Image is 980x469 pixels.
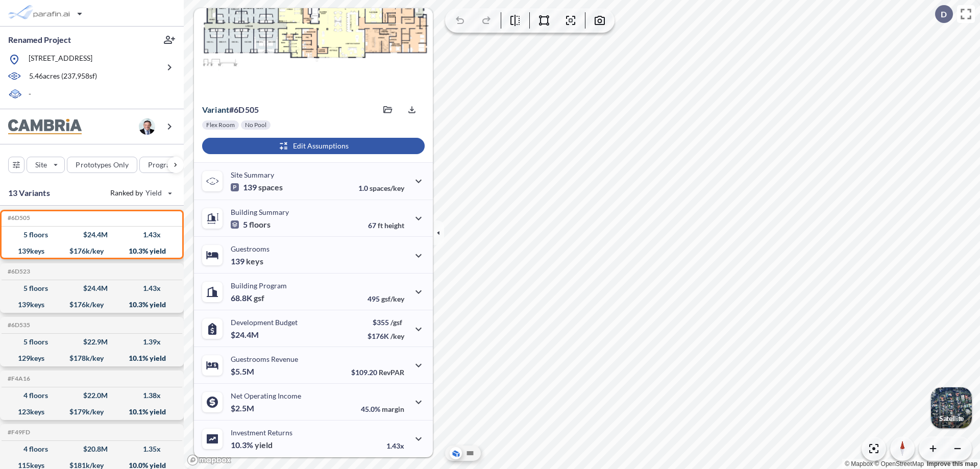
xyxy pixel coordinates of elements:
[258,182,283,192] span: spaces
[29,89,31,101] p: -
[464,447,476,459] button: Site Plan
[358,184,404,192] p: 1.0
[139,157,194,173] button: Program
[361,405,404,413] p: 45.0%
[367,332,404,340] p: $176K
[231,330,260,340] p: $24.4M
[246,256,263,266] span: keys
[351,368,404,377] p: $109.20
[931,387,972,428] button: Switcher ImageSatellite
[202,138,425,154] button: Edit Assumptions
[390,318,402,327] span: /gsf
[231,293,264,303] p: 68.8K
[231,281,287,290] p: Building Program
[382,405,404,413] span: margin
[8,119,82,135] img: BrandImage
[450,447,462,459] button: Aerial View
[231,428,292,437] p: Investment Returns
[76,160,129,170] p: Prototypes Only
[249,219,271,230] span: floors
[255,440,273,450] span: yield
[148,160,177,170] p: Program
[845,460,873,467] a: Mapbox
[927,460,977,467] a: Improve this map
[390,332,404,340] span: /key
[378,221,383,230] span: ft
[245,121,266,129] p: No Pool
[145,188,162,198] span: Yield
[931,387,972,428] img: Switcher Image
[231,208,289,216] p: Building Summary
[381,294,404,303] span: gsf/key
[367,294,404,303] p: 495
[231,244,269,253] p: Guestrooms
[6,375,30,382] h5: Click to copy the code
[941,10,947,19] p: D
[29,71,97,82] p: 5.46 acres ( 237,958 sf)
[139,118,155,135] img: user logo
[6,268,30,275] h5: Click to copy the code
[6,322,30,329] h5: Click to copy the code
[6,429,30,436] h5: Click to copy the code
[254,293,264,303] span: gsf
[386,441,404,450] p: 1.43x
[8,187,50,199] p: 13 Variants
[231,219,271,230] p: 5
[231,318,298,327] p: Development Budget
[384,221,404,230] span: height
[368,221,404,230] p: 67
[206,121,235,129] p: Flex Room
[67,157,137,173] button: Prototypes Only
[379,368,404,377] span: RevPAR
[27,157,65,173] button: Site
[370,184,404,192] span: spaces/key
[35,160,47,170] p: Site
[231,355,298,363] p: Guestrooms Revenue
[231,170,274,179] p: Site Summary
[6,214,30,221] h5: Click to copy the code
[231,182,283,192] p: 139
[231,391,301,400] p: Net Operating Income
[202,105,259,115] p: # 6d505
[202,105,229,114] span: Variant
[102,185,179,201] button: Ranked by Yield
[8,34,71,45] p: Renamed Project
[367,318,404,327] p: $355
[874,460,924,467] a: OpenStreetMap
[939,414,964,423] p: Satellite
[231,366,256,377] p: $5.5M
[29,53,92,66] p: [STREET_ADDRESS]
[187,454,232,466] a: Mapbox homepage
[231,256,263,266] p: 139
[231,403,256,413] p: $2.5M
[231,440,273,450] p: 10.3%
